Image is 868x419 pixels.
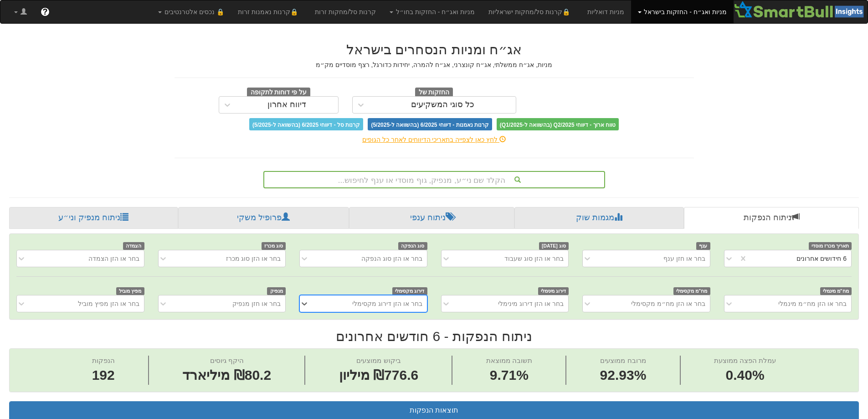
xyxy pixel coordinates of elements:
font: הקלד שם ני״ע, מנפיק, גוף מוסדי או ענף לחיפוש... [338,176,505,185]
font: בחר או הזן מח״מ מקסימלי [631,300,705,307]
font: סוג הנפקה [401,243,424,248]
font: 🔒 [290,8,298,16]
font: החזקות של [419,88,450,95]
a: קרנות סל/מחקות זרות [308,0,383,23]
font: סוג [DATE] [542,243,566,248]
font: תשובה ממוצאת [486,357,532,364]
font: קרנות סל/מחקות ישראליות [488,8,562,16]
a: 🔒 נכסים אלטרנטיבים [151,0,231,23]
font: מניות, אג״ח ממשלתי, אג״ח קונצרני, אג״ח להמרה, יחידות כדורגל, רצף מוסדיים מק״מ [316,61,552,68]
font: מניות ואג״ח - החזקות בחו״ל [396,8,475,16]
font: היקף גיוסים [210,357,244,364]
a: ? [34,0,56,23]
font: ענף [699,243,707,248]
font: דירוג מקסימלי [395,288,424,294]
font: בחר או הזן מפיץ מוביל [78,300,139,307]
font: 92.93% [600,367,647,383]
font: בחר או חזן מנפיק [232,300,281,307]
font: 🔒 [562,8,570,16]
font: אג״ח ומניות הנסחרים בישראל [346,42,522,57]
font: דיווח אחרון [267,100,306,109]
font: בחר או הזן דירוג מקסימלי [352,300,422,307]
a: 🔒קרנות סל/מחקות ישראליות [482,0,580,23]
font: ביקוש ממוצעים [356,357,401,364]
font: מרובח ממוצעים [600,357,646,364]
a: ניתוח הנפקות [684,207,859,229]
font: פרופיל משקי [237,213,282,222]
font: בחר או הזן סוג שעבוד [504,255,564,262]
font: בחר או הזן סוג הנפקה [361,255,422,262]
font: מח"מ מינמלי [823,288,849,294]
a: מניות ואג״ח - החזקות בישראל [631,0,734,23]
font: על פי דוחות לתקופה [251,88,307,95]
font: תוצאות הנפקות [410,406,458,414]
a: מניות דואליות [580,0,631,23]
font: מנפיק [270,288,283,294]
a: מניות ואג״ח - החזקות בחו״ל [383,0,482,23]
img: סמארטבול [734,0,868,19]
font: בחר או חזן ענף [663,255,705,262]
font: מניות דואליות [587,8,624,16]
font: ניתוח הנפקות - 6 חודשים אחרונים [336,329,532,344]
font: בחר או הזן מח״מ מינמלי [778,300,847,307]
font: מגמות שוק [576,213,614,222]
font: בחר או הזן סוג מכרז [226,255,281,262]
font: ? [42,7,47,16]
font: מניות ואג״ח - החזקות בישראל [644,8,726,16]
font: לחץ כאן לצפייה בתאריכי הדיווחים לאחר כל הגופים [362,136,498,143]
font: הצמדה [126,243,141,248]
a: פרופיל משקי [178,207,349,229]
font: בחר או הזן דירוג מינימלי [498,300,564,307]
font: סוג מכרז [264,243,283,248]
font: 192 [92,367,115,383]
font: קרנות סל - דיווחי 6/2025 (בהשוואה ל-5/2025) [252,121,360,128]
font: ₪776.6 מיליון [339,367,418,383]
font: בחר או הזן הצמדה [88,255,139,262]
a: 🔒קרנות נאמנות זרות [231,0,308,23]
font: דירוג מינימלי [541,288,566,294]
font: 9.71% [490,367,529,383]
font: מפיץ מוביל [119,288,141,294]
font: כל סוגי המשקיעים [411,100,474,109]
font: תאריך מכרז מוסדי [812,243,849,248]
font: הנפקות [92,357,115,364]
font: ניתוח הנפקות [744,213,791,222]
font: טווח ארוך - דיווחי Q2/2025 (בהשוואה ל-Q1/2025) [500,121,616,128]
font: מח"מ מקסימלי [676,288,707,294]
font: ניתוח מנפיק וני״ע [58,213,120,222]
font: 🔒 נכסים אלטרנטיבים [164,8,224,16]
font: 0.40% [726,367,765,383]
font: 6 חידושים אחרונים [796,255,847,262]
font: קרנות סל/מחקות זרות [315,8,376,16]
font: ₪80.2 מיליארד [182,367,271,383]
a: ניתוח מנפיק וני״ע [9,207,178,229]
a: ניתוח ענפי [349,207,515,229]
font: עמלת הפצה ממוצעת [714,357,776,364]
a: מגמות שוק [514,207,684,229]
font: קרנות נאמנות - דיווחי 6/2025 (בהשוואה ל-5/2025) [371,121,488,128]
font: קרנות נאמנות זרות [238,8,290,16]
font: ניתוח ענפי [410,213,446,222]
